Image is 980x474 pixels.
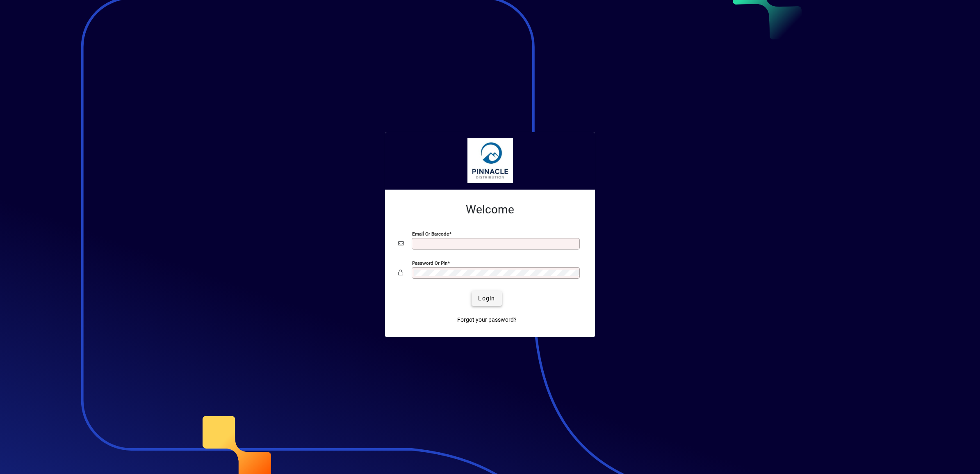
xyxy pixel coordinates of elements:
h2: Welcome [398,203,582,217]
mat-label: Email or Barcode [412,231,449,237]
span: Forgot your password? [457,316,517,324]
span: Login [478,294,495,303]
a: Forgot your password? [454,312,520,327]
mat-label: Password or Pin [412,260,447,266]
button: Login [472,291,501,306]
